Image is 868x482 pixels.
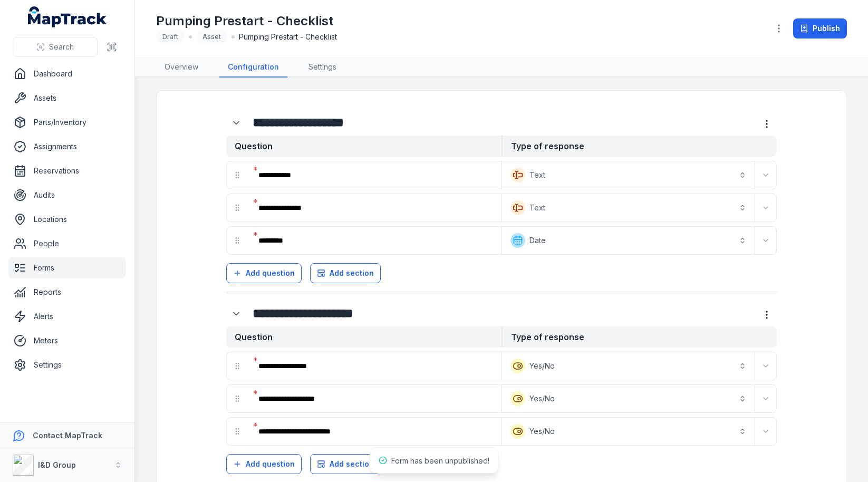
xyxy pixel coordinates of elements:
[504,229,753,252] button: Date
[250,387,499,410] div: :r82:-form-item-label
[8,136,126,157] a: Assignments
[8,209,126,230] a: Locations
[757,358,774,374] button: Expand
[330,268,374,278] span: Add section
[226,304,246,324] button: Expand
[757,390,774,407] button: Expand
[156,13,337,30] h1: Pumping Prestart - Checklist
[757,167,774,184] button: Expand
[757,423,774,440] button: Expand
[8,233,126,254] a: People
[233,204,242,212] svg: drag
[246,459,295,469] span: Add question
[391,456,489,465] span: Form has been unpublished!
[8,354,126,375] a: Settings
[233,427,242,436] svg: drag
[233,171,242,179] svg: drag
[246,268,295,278] span: Add question
[757,114,777,134] button: more-detail
[28,6,107,27] a: MapTrack
[226,304,248,324] div: :r7k:-form-item-label
[156,30,185,44] div: Draft
[250,354,499,378] div: :r7s:-form-item-label
[227,421,248,442] div: drag
[33,431,102,440] strong: Contact MapTrack
[250,163,499,187] div: :r72:-form-item-label
[226,113,246,133] button: Expand
[38,460,76,469] strong: I&D Group
[227,388,248,409] div: drag
[8,306,126,327] a: Alerts
[250,229,499,252] div: :r7e:-form-item-label
[501,326,777,348] strong: Type of response
[156,57,207,78] a: Overview
[250,196,499,219] div: :r78:-form-item-label
[196,30,227,44] div: Asset
[226,113,248,133] div: :r6q:-form-item-label
[8,112,126,133] a: Parts/Inventory
[504,354,753,378] button: Yes/No
[300,57,345,78] a: Settings
[501,136,777,157] strong: Type of response
[504,420,753,443] button: Yes/No
[226,454,302,474] button: Add question
[226,263,302,283] button: Add question
[8,257,126,278] a: Forms
[504,196,753,219] button: Text
[757,305,777,325] button: more-detail
[330,459,374,469] span: Add section
[226,136,501,157] strong: Question
[504,387,753,410] button: Yes/No
[793,18,847,38] button: Publish
[227,230,248,251] div: drag
[757,199,774,216] button: Expand
[233,362,242,370] svg: drag
[227,197,248,218] div: drag
[13,37,98,57] button: Search
[504,163,753,187] button: Text
[757,232,774,249] button: Expand
[8,185,126,206] a: Audits
[8,330,126,351] a: Meters
[310,263,381,283] button: Add section
[239,32,337,42] span: Pumping Prestart - Checklist
[219,57,287,78] a: Configuration
[8,63,126,84] a: Dashboard
[226,326,501,348] strong: Question
[227,355,248,377] div: drag
[310,454,381,474] button: Add section
[233,236,242,245] svg: drag
[8,282,126,303] a: Reports
[8,160,126,181] a: Reservations
[250,420,499,443] div: :r88:-form-item-label
[8,88,126,109] a: Assets
[49,42,74,52] span: Search
[233,394,242,403] svg: drag
[227,165,248,186] div: drag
